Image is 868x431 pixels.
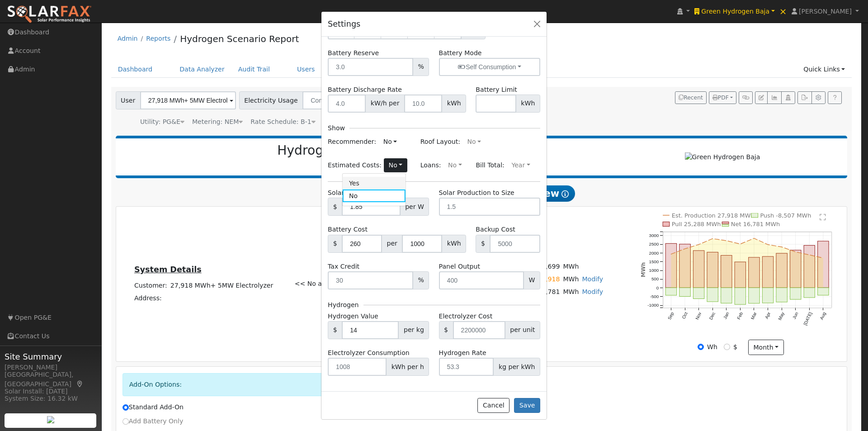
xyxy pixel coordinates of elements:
[342,198,400,216] input: 0.00
[453,321,505,339] input: 2200000
[328,58,413,76] input: 3.0
[328,188,360,198] label: Solar Cost
[413,271,429,289] span: %
[328,138,376,145] span: Recommender:
[524,271,540,289] span: W
[476,161,505,168] span: Bill Total:
[328,321,342,339] span: $
[443,158,467,173] button: No
[439,348,486,358] label: Hydrogen Rate
[507,158,535,173] button: Year
[462,135,486,149] button: No
[516,95,540,113] span: kWh
[476,235,490,253] span: $
[505,321,540,339] span: per unit
[439,358,494,376] input: 53.3
[382,235,402,253] span: per
[328,348,410,358] label: Electrolyzer Consumption
[404,95,442,113] input: 10.0
[439,188,514,198] label: Solar Production to Size
[514,398,540,413] button: Save
[328,301,359,309] h6: Hydrogen
[378,135,402,149] button: No
[400,198,429,216] span: per W
[328,161,382,168] span: Estimated Costs:
[439,58,540,76] button: Self Consumption
[386,358,429,376] span: kWh per h
[442,235,466,253] span: kWh
[439,271,524,289] input: 400
[439,48,482,58] label: Battery Mode
[490,235,540,253] input: 5000
[398,321,429,339] span: per kg
[365,95,405,113] span: kW/h per
[328,312,378,321] label: Hydrogen Value
[328,85,402,95] label: Battery Discharge Rate
[439,321,453,339] span: $
[477,398,509,413] button: Cancel
[439,312,493,321] label: Electrolyzer Cost
[476,85,517,95] label: Battery Limit
[493,358,540,376] span: kg per kWh
[413,58,429,76] span: %
[328,235,342,253] span: $
[328,271,413,289] input: 30
[439,198,540,216] input: 1.5
[328,358,387,376] input: 1008
[328,262,359,271] label: Tax Credit
[420,138,460,145] span: Roof Layout:
[343,177,406,189] a: Yes
[328,18,360,30] h5: Settings
[476,225,515,234] label: Backup Cost
[328,48,379,58] label: Battery Reserve
[439,262,480,271] label: Panel Output
[343,189,406,202] a: No
[420,161,441,168] span: Loans:
[328,124,345,132] h6: Show
[328,198,342,216] span: $
[328,225,368,234] label: Battery Cost
[442,95,466,113] span: kWh
[384,158,407,173] button: No
[328,95,366,113] input: 4.0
